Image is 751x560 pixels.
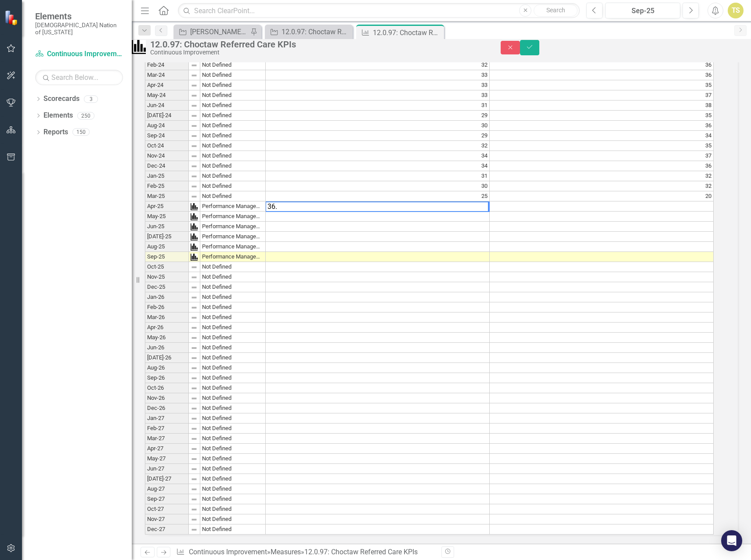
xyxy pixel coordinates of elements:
span: Elements [35,11,123,22]
td: Sep-27 [145,494,189,504]
td: Performance Management [200,222,266,232]
img: 8DAGhfEEPCf229AAAAAElFTkSuQmCC [191,476,198,483]
td: Aug-26 [145,363,189,373]
td: Performance Management [200,242,266,252]
div: » » [176,547,435,557]
td: [DATE]-25 [145,232,189,242]
td: Feb-26 [145,302,189,312]
img: 8DAGhfEEPCf229AAAAAElFTkSuQmCC [191,173,198,180]
td: 37 [490,90,714,101]
img: 8DAGhfEEPCf229AAAAAElFTkSuQmCC [191,183,198,190]
td: Dec-24 [145,161,189,171]
td: Mar-24 [145,70,189,80]
td: Nov-25 [145,272,189,282]
td: 32 [266,141,490,151]
td: 35 [490,111,714,121]
td: 37 [490,151,714,161]
td: Oct-27 [145,504,189,514]
td: Not Defined [200,424,266,434]
td: [DATE]-26 [145,353,189,363]
img: 8DAGhfEEPCf229AAAAAElFTkSuQmCC [191,445,198,452]
td: 32 [266,60,490,70]
td: Performance Management [200,201,266,212]
td: Not Defined [200,312,266,323]
td: Jun-27 [145,464,189,474]
td: 33 [266,70,490,80]
td: Jun-24 [145,101,189,111]
img: 8DAGhfEEPCf229AAAAAElFTkSuQmCC [191,456,198,463]
td: Not Defined [200,181,266,191]
td: Aug-25 [145,242,189,252]
span: Search [546,7,565,14]
img: Tm0czyi0d3z6KbMvzUvpfTW2q1jaz45CuN2C4x9rtfABtMFvAAn+ByuUVLYSwAAAABJRU5ErkJggg== [191,244,198,251]
img: 8DAGhfEEPCf229AAAAAElFTkSuQmCC [191,385,198,392]
td: Feb-24 [145,60,189,70]
td: Oct-26 [145,383,189,393]
td: Jan-26 [145,292,189,302]
img: 8DAGhfEEPCf229AAAAAElFTkSuQmCC [191,163,198,170]
td: 32 [490,171,714,181]
td: Feb-25 [145,181,189,191]
img: 8DAGhfEEPCf229AAAAAElFTkSuQmCC [191,516,198,523]
td: May-25 [145,212,189,222]
input: Search ClearPoint... [178,3,580,18]
td: Not Defined [200,111,266,121]
td: Not Defined [200,514,266,524]
td: Not Defined [200,524,266,535]
td: Performance Management [200,212,266,222]
td: 36 [490,161,714,171]
img: Tm0czyi0d3z6KbMvzUvpfTW2q1jaz45CuN2C4x9rtfABtMFvAAn+ByuUVLYSwAAAABJRU5ErkJggg== [191,233,198,241]
td: 34 [266,151,490,161]
td: Not Defined [200,504,266,514]
img: 8DAGhfEEPCf229AAAAAElFTkSuQmCC [191,153,198,160]
td: Not Defined [200,161,266,171]
td: Not Defined [200,494,266,504]
img: ClearPoint Strategy [4,10,20,25]
td: Jun-26 [145,343,189,353]
img: 8DAGhfEEPCf229AAAAAElFTkSuQmCC [191,345,198,352]
img: 8DAGhfEEPCf229AAAAAElFTkSuQmCC [191,102,198,109]
td: Not Defined [200,444,266,454]
td: Aug-27 [145,484,189,494]
td: Not Defined [200,353,266,363]
td: 29 [266,131,490,141]
img: 8DAGhfEEPCf229AAAAAElFTkSuQmCC [191,264,198,271]
td: Performance Management [200,252,266,262]
td: 25 [266,191,490,201]
img: 8DAGhfEEPCf229AAAAAElFTkSuQmCC [191,355,198,362]
td: 35 [490,141,714,151]
a: Measures [271,548,301,556]
td: Not Defined [200,484,266,494]
button: Sep-25 [605,3,680,18]
img: 8DAGhfEEPCf229AAAAAElFTkSuQmCC [191,62,198,69]
div: 150 [72,129,90,136]
td: 30 [266,121,490,131]
td: Not Defined [200,474,266,484]
img: 8DAGhfEEPCf229AAAAAElFTkSuQmCC [191,304,198,311]
td: 30 [266,181,490,191]
td: Not Defined [200,323,266,333]
img: 8DAGhfEEPCf229AAAAAElFTkSuQmCC [191,294,198,301]
td: [DATE]-24 [145,111,189,121]
td: 36 [490,70,714,80]
img: 8DAGhfEEPCf229AAAAAElFTkSuQmCC [191,72,198,79]
a: Scorecards [43,94,79,104]
td: Oct-25 [145,262,189,272]
td: 34 [490,131,714,141]
img: 8DAGhfEEPCf229AAAAAElFTkSuQmCC [191,193,198,200]
td: Not Defined [200,343,266,353]
img: 8DAGhfEEPCf229AAAAAElFTkSuQmCC [191,486,198,493]
td: Sep-25 [145,252,189,262]
td: Nov-24 [145,151,189,161]
td: 36 [490,60,714,70]
img: 8DAGhfEEPCf229AAAAAElFTkSuQmCC [191,425,198,432]
td: Jan-25 [145,171,189,181]
img: Tm0czyi0d3z6KbMvzUvpfTW2q1jaz45CuN2C4x9rtfABtMFvAAn+ByuUVLYSwAAAABJRU5ErkJggg== [191,223,198,230]
div: 3 [84,95,98,103]
img: Tm0czyi0d3z6KbMvzUvpfTW2q1jaz45CuN2C4x9rtfABtMFvAAn+ByuUVLYSwAAAABJRU5ErkJggg== [191,213,198,220]
td: Jun-25 [145,222,189,232]
img: 8DAGhfEEPCf229AAAAAElFTkSuQmCC [191,506,198,513]
td: Oct-24 [145,141,189,151]
td: Not Defined [200,464,266,474]
td: 34 [266,161,490,171]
